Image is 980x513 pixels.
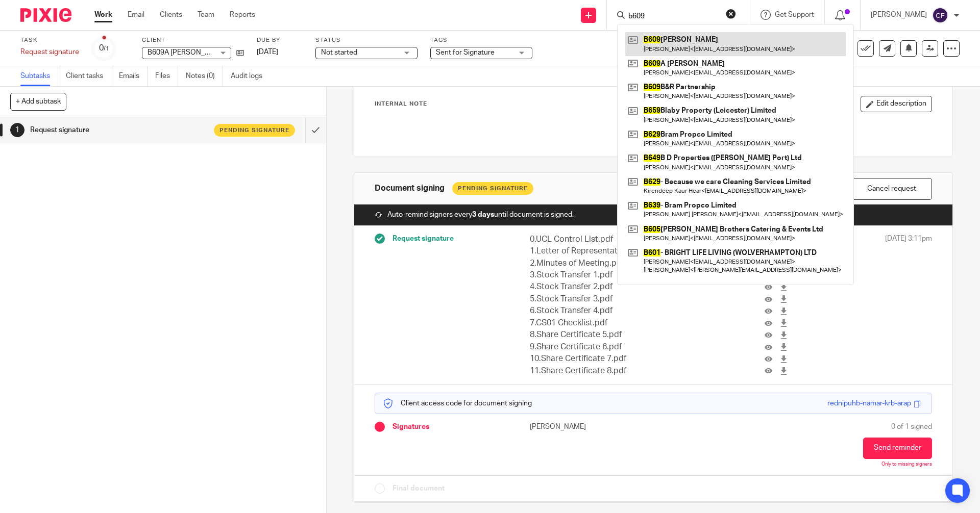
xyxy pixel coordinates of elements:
[885,234,932,377] span: [DATE] 3:11pm
[155,66,178,86] a: Files
[186,66,223,86] a: Notes (0)
[881,461,932,468] p: Only to missing signers
[436,49,495,56] span: Sent for Signature
[230,10,255,20] a: Reports
[94,10,112,20] a: Work
[452,182,533,195] div: Pending Signature
[257,48,278,56] span: [DATE]
[383,398,532,408] p: Client access code for document signing
[861,96,932,112] button: Edit description
[321,49,357,56] span: Not started
[393,422,429,432] span: Signatures
[66,66,111,86] a: Client tasks
[871,10,927,20] p: [PERSON_NAME]
[530,258,684,269] p: 2.Minutes of Meeting.pdf
[393,234,454,244] span: Request signature
[148,49,227,56] span: B609A [PERSON_NAME]
[863,438,932,459] button: Send reminder
[891,422,932,432] span: 0 of 1 signed
[530,245,684,257] p: 1.Letter of Representation.pdf
[530,234,684,245] p: 0.UCL Control List.pdf
[160,10,182,20] a: Clients
[231,66,270,86] a: Audit logs
[20,47,79,57] div: Request signature
[20,66,58,86] a: Subtasks
[142,36,244,44] label: Client
[530,341,684,353] p: 9.Share Certificate 6.pdf
[726,9,736,19] button: Clear
[827,398,911,408] div: rednipuhb-namar-krb-arap
[20,8,71,22] img: Pixie
[104,46,109,52] small: /1
[219,126,289,135] span: Pending signature
[387,210,574,220] span: Auto-remind signers every until document is signed.
[198,10,214,20] a: Team
[851,178,932,200] button: Cancel request
[530,305,684,317] p: 6.Stock Transfer 4.pdf
[530,365,684,377] p: 11.Share Certificate 8.pdf
[530,329,684,341] p: 8.Share Certificate 5.pdf
[393,483,445,494] span: Final document
[775,11,814,18] span: Get Support
[530,281,684,293] p: 4.Stock Transfer 2.pdf
[315,36,418,44] label: Status
[430,36,532,44] label: Tags
[119,66,148,86] a: Emails
[30,122,207,138] h1: Request signature
[530,422,653,432] p: [PERSON_NAME]
[472,211,494,218] strong: 3 days
[375,100,427,108] p: Internal Note
[257,36,303,44] label: Due by
[530,293,684,305] p: 5.Stock Transfer 3.pdf
[20,36,79,44] label: Task
[932,7,948,23] img: svg%3E
[530,317,684,329] p: 7.CS01 Checklist.pdf
[99,42,109,54] div: 0
[530,353,684,365] p: 10.Share Certificate 7.pdf
[627,12,719,21] input: Search
[530,269,684,281] p: 3.Stock Transfer 1.pdf
[10,123,24,137] div: 1
[375,183,445,194] h1: Document signing
[10,93,66,110] button: + Add subtask
[128,10,144,20] a: Email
